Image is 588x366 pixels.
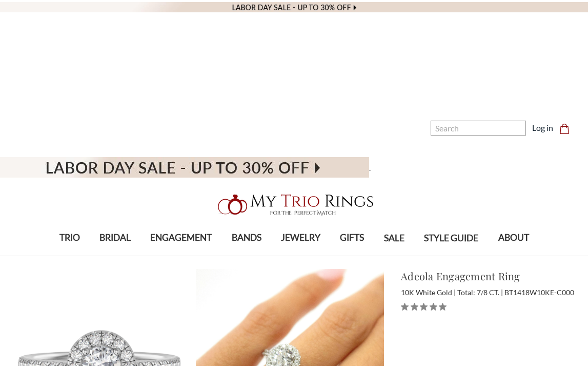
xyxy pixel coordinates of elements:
[559,124,570,134] svg: cart.cart_preview
[374,222,414,255] a: SALE
[99,231,131,244] span: BRIDAL
[401,288,456,297] span: 10K White Gold
[296,255,306,256] button: submenu toggle
[212,188,376,221] img: My Trio Rings
[232,231,261,244] span: BANDS
[171,188,418,221] a: My Trio Rings
[140,221,221,255] a: ENGAGEMENT
[271,221,330,255] a: JEWELRY
[150,231,212,244] span: ENGAGEMENT
[281,231,320,244] span: JEWELRY
[65,255,75,256] button: submenu toggle
[414,222,488,255] a: STYLE GUIDE
[384,232,404,245] span: SALE
[176,255,186,256] button: submenu toggle
[401,268,582,284] h1: Adeola Engagement Ring
[424,232,478,245] span: STYLE GUIDE
[49,221,89,255] a: TRIO
[559,122,576,134] a: Cart with 0 items
[504,288,574,297] span: BT1418W10KE-C000
[221,221,271,255] a: BANDS
[532,122,553,134] a: Log in
[347,255,357,256] button: submenu toggle
[330,221,374,255] a: GIFTS
[90,221,140,255] a: BRIDAL
[457,288,503,297] span: Total: 7/8 CT.
[59,231,80,244] span: TRIO
[431,121,526,136] input: Search
[340,231,364,244] span: GIFTS
[241,255,252,256] button: submenu toggle
[110,255,120,256] button: submenu toggle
